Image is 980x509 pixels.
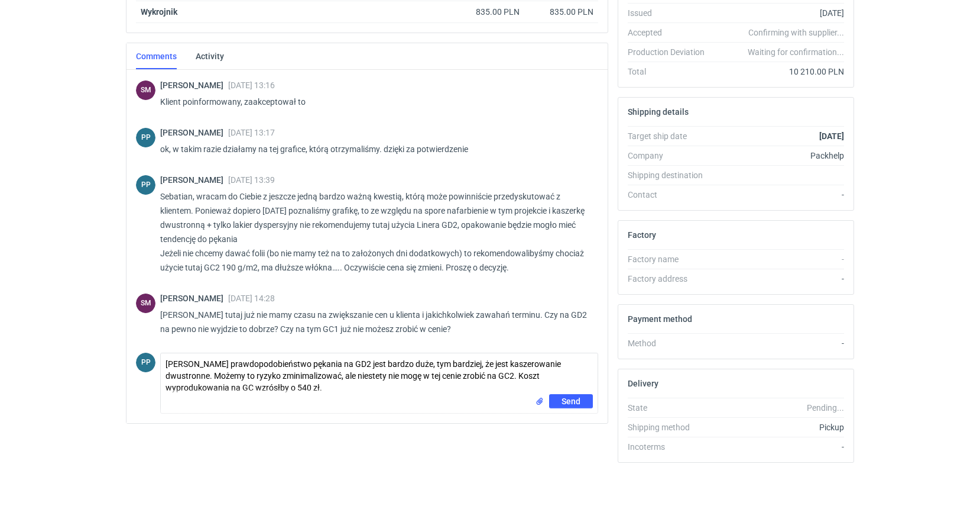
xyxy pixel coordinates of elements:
em: Confirming with supplier... [748,28,844,37]
span: [DATE] 13:17 [228,128,275,137]
div: Factory name [628,253,714,265]
div: Pickup [714,421,844,433]
div: Sebastian Markut [136,80,155,100]
div: Shipping method [628,421,714,433]
strong: [DATE] [819,131,844,141]
div: 835.00 PLN [529,6,593,18]
div: Factory address [628,273,714,285]
figcaption: SM [136,294,155,313]
div: Contact [628,189,714,201]
button: Send [549,394,593,408]
div: State [628,402,714,414]
div: Packhelp [714,150,844,162]
em: Pending... [807,403,844,413]
p: Sebatian, wracam do Ciebie z jeszcze jedną bardzo ważną kwestią, którą może powinniście przedysku... [160,189,589,275]
div: - [714,253,844,265]
span: [DATE] 13:16 [228,80,275,90]
h2: Delivery [628,379,658,388]
div: - [714,441,844,453]
strong: Wykrojnik [141,7,177,17]
figcaption: SM [136,80,155,100]
div: Sebastian Markut [136,294,155,313]
span: [DATE] 13:39 [228,175,275,185]
div: Total [628,66,714,78]
h2: Factory [628,230,656,240]
figcaption: PP [136,128,155,147]
div: - [714,337,844,349]
div: Target ship date [628,130,714,142]
div: 835.00 PLN [470,6,520,18]
div: - [714,273,844,285]
a: Activity [196,43,224,69]
div: Incoterms [628,441,714,453]
p: [PERSON_NAME] tutaj już nie mamy czasu na zwiększanie cen u klienta i jakichkolwiek zawahań termi... [160,308,589,336]
em: Waiting for confirmation... [748,46,844,58]
h2: Shipping details [628,107,689,117]
figcaption: PP [136,353,155,372]
p: ok, w takim razie działamy na tej grafice, którą otrzymaliśmy. dzięki za potwierdzenie [160,142,589,156]
div: Company [628,150,714,162]
h2: Payment method [628,314,692,324]
div: Shipping destination [628,169,714,181]
div: Issued [628,7,714,19]
a: Comments [136,43,177,69]
div: Paweł Puch [136,175,155,195]
span: [DATE] 14:28 [228,294,275,303]
div: Method [628,337,714,349]
div: Paweł Puch [136,353,155,372]
div: 10 210.00 PLN [714,66,844,78]
span: [PERSON_NAME] [160,175,228,185]
span: Send [562,397,580,405]
div: [DATE] [714,7,844,19]
span: [PERSON_NAME] [160,80,228,90]
span: [PERSON_NAME] [160,128,228,137]
div: - [714,189,844,201]
span: [PERSON_NAME] [160,294,228,303]
textarea: [PERSON_NAME] prawdopodobieństwo pękania na GD2 jest bardzo duże, tym bardziej, że jest kaszerowa... [161,353,598,394]
div: Production Deviation [628,46,714,58]
figcaption: PP [136,175,155,195]
div: Accepted [628,27,714,38]
p: Klient poinformowany, zaakceptował to [160,95,589,109]
div: Paweł Puch [136,128,155,147]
